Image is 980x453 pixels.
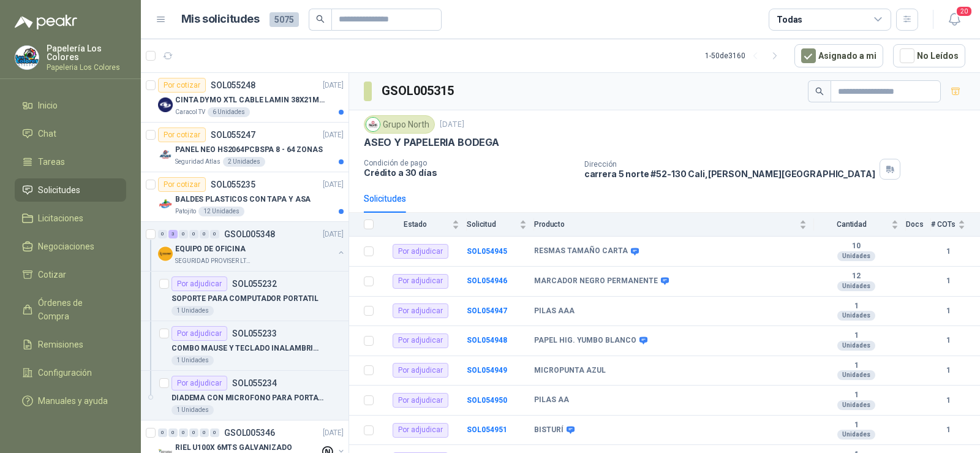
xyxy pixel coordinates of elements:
b: 1 [814,302,899,311]
p: [DATE] [323,179,344,191]
div: 3 [168,230,178,238]
p: SOL055234 [232,379,277,387]
h3: GSOL005315 [382,82,456,101]
b: RESMAS TAMAÑO CARTA [534,246,628,256]
a: SOL054948 [467,336,507,345]
div: Por adjudicar [393,274,448,289]
div: 0 [168,428,178,437]
a: Inicio [15,94,126,117]
a: SOL054951 [467,425,507,434]
div: Unidades [837,400,875,410]
p: SEGURIDAD PROVISER LTDA [175,256,252,266]
p: SOL055235 [211,180,255,189]
div: Unidades [837,341,875,351]
div: 1 Unidades [171,405,214,415]
p: SOL055248 [211,81,255,89]
img: Logo peakr [15,15,77,29]
div: Por adjudicar [393,393,448,408]
a: Remisiones [15,333,126,356]
img: Company Logo [158,197,173,211]
span: search [316,15,325,23]
span: Estado [381,220,450,229]
span: Producto [534,220,797,229]
div: 0 [200,230,209,238]
span: 20 [956,6,973,17]
div: 1 Unidades [171,356,214,365]
p: SOL055232 [232,280,277,288]
th: # COTs [931,213,980,237]
a: Licitaciones [15,207,126,230]
div: Unidades [837,311,875,321]
a: SOL054946 [467,276,507,285]
div: Unidades [837,281,875,291]
p: SOPORTE PARA COMPUTADOR PORTATIL [171,293,318,305]
span: # COTs [931,220,956,229]
div: Por adjudicar [393,423,448,438]
img: Company Logo [158,97,173,112]
p: Caracol TV [175,107,205,117]
span: Cotizar [38,268,66,281]
span: Tareas [38,155,65,169]
div: Por adjudicar [171,276,227,291]
b: 1 [931,335,965,346]
span: Solicitud [467,220,517,229]
p: GSOL005348 [224,230,275,238]
b: 1 [931,395,965,406]
p: Dirección [584,160,875,169]
span: search [815,87,824,96]
div: 0 [158,428,167,437]
a: Por cotizarSOL055235[DATE] Company LogoBALDES PLASTICOS CON TAPA Y ASAPatojito12 Unidades [141,172,349,222]
div: 0 [210,230,219,238]
b: 12 [814,272,899,281]
b: PILAS AA [534,395,569,405]
p: COMBO MAUSE Y TECLADO INALAMBRICO [171,343,324,354]
th: Solicitud [467,213,534,237]
b: SOL054947 [467,306,507,315]
b: 1 [931,365,965,376]
a: Por adjudicarSOL055233COMBO MAUSE Y TECLADO INALAMBRICO1 Unidades [141,321,349,371]
b: 1 [931,275,965,287]
div: 1 - 50 de 3160 [705,46,785,66]
a: SOL054949 [467,366,507,375]
p: [DATE] [440,119,464,131]
div: 0 [158,230,167,238]
b: 1 [814,331,899,341]
span: Licitaciones [38,211,83,225]
a: Chat [15,122,126,145]
a: Por cotizarSOL055247[DATE] Company LogoPANEL NEO HS2064PCBSPA 8 - 64 ZONASSeguridad Atlas2 Unidades [141,123,349,172]
p: [DATE] [323,427,344,439]
b: 1 [814,421,899,430]
img: Company Logo [158,246,173,261]
p: Seguridad Atlas [175,157,221,167]
div: 0 [210,428,219,437]
span: Negociaciones [38,240,94,253]
div: Por cotizar [158,78,206,93]
div: 0 [189,428,198,437]
div: Unidades [837,370,875,380]
th: Estado [381,213,467,237]
p: [DATE] [323,129,344,141]
p: SOL055233 [232,329,277,338]
button: Asignado a mi [794,44,883,67]
a: SOL054945 [467,247,507,256]
button: 20 [943,9,965,31]
span: Cantidad [814,220,889,229]
div: 2 Unidades [223,157,265,167]
div: 12 Unidades [198,207,244,216]
th: Docs [906,213,931,237]
p: CINTA DYMO XTL CABLE LAMIN 38X21MMBLANCO [175,94,328,106]
span: Configuración [38,366,92,379]
a: Por adjudicarSOL055232SOPORTE PARA COMPUTADOR PORTATIL1 Unidades [141,272,349,321]
a: 0 3 0 0 0 0 GSOL005348[DATE] Company LogoEQUIPO DE OFICINASEGURIDAD PROVISER LTDA [158,227,346,266]
div: Todas [777,13,802,26]
span: Remisiones [38,338,83,351]
span: Manuales y ayuda [38,394,108,408]
div: 0 [179,428,188,437]
b: 1 [931,424,965,436]
span: Solicitudes [38,183,80,197]
b: PILAS AAA [534,306,575,316]
div: 0 [179,230,188,238]
b: PAPEL HIG. YUMBO BLANCO [534,336,636,346]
